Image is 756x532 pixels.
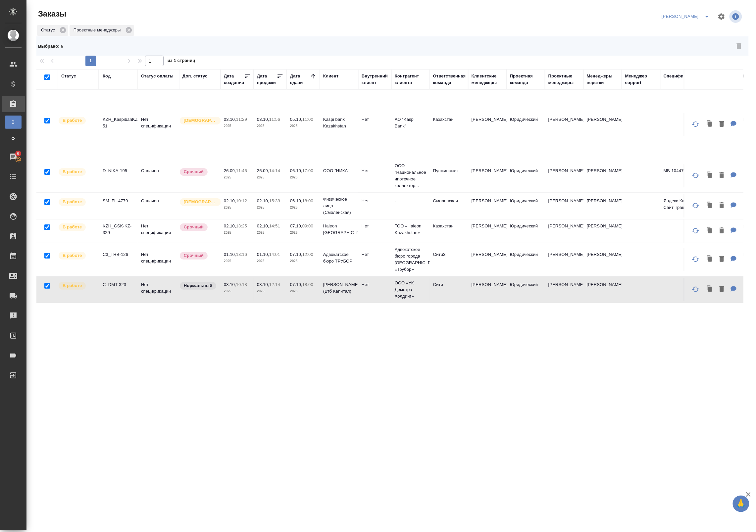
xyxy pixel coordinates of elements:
button: Обновить [688,251,704,267]
p: Kaspi bank Kazakhstan [323,116,355,129]
p: 03.10, [224,282,236,287]
td: [PERSON_NAME] [545,113,583,136]
p: 2025 [257,258,283,265]
div: split button [660,11,714,22]
p: [PERSON_NAME] [587,198,619,204]
button: Обновить [688,116,704,132]
p: 01.10, [224,252,236,257]
p: В работе [63,199,82,205]
p: 07.10, [290,223,302,228]
p: Срочный [184,169,204,175]
button: Удалить [716,283,728,296]
td: Юридический [507,113,545,136]
td: Казахстан [430,219,468,243]
div: Выставляется автоматически для первых 3 заказов нового контактного лица. Особое внимание [179,198,217,207]
td: [PERSON_NAME] [545,194,583,218]
span: Выбрано : 6 [38,44,63,49]
div: Дата сдачи [290,73,310,86]
p: 2025 [224,174,250,181]
div: Дата продажи [257,73,277,86]
p: 12:14 [269,282,280,287]
p: C3_TRB-126 [103,251,134,258]
div: Выставляется автоматически, если на указанный объем услуг необходимо больше времени в стандартном... [179,223,217,232]
p: Физическое лицо (Смоленская) [323,196,355,216]
p: 2025 [224,123,250,129]
p: [PERSON_NAME] [587,116,619,123]
p: - [395,198,427,204]
p: [DEMOGRAPHIC_DATA] [184,117,217,124]
td: [PERSON_NAME] [468,164,507,187]
p: 12:00 [302,252,313,257]
p: 26.09, [224,168,236,173]
p: 02.10, [257,223,269,228]
td: [PERSON_NAME] [545,219,583,243]
p: Нет [362,116,388,123]
button: Клонировать [704,253,716,266]
p: 2025 [257,229,283,236]
p: В работе [63,282,82,289]
div: Выставляет ПМ после принятия заказа от КМа [58,168,95,176]
p: 15:39 [269,198,280,203]
p: 2025 [290,174,317,181]
p: 2025 [257,123,283,129]
p: Нет [362,281,388,288]
p: 14:14 [269,168,280,173]
td: Юридический [507,194,545,218]
div: Выставляет ПМ после принятия заказа от КМа [58,198,95,207]
button: Клонировать [704,118,716,131]
td: Нет спецификации [138,113,179,136]
td: [PERSON_NAME] [545,164,583,187]
p: 2025 [257,174,283,181]
p: 11:29 [236,117,247,122]
p: 13:25 [236,223,247,228]
a: В [5,116,22,129]
div: Клиентские менеджеры [472,73,503,86]
p: 03.10, [224,117,236,122]
p: 2025 [224,258,250,265]
p: Нет [362,168,388,174]
p: 02.10, [224,223,236,228]
div: Проектные менеджеры [548,73,580,86]
p: 10:18 [236,282,247,287]
div: Контрагент клиента [395,73,427,86]
div: Статус оплаты [141,73,174,79]
div: Статус по умолчанию для стандартных заказов [179,281,217,290]
span: Ф [8,135,18,142]
p: 05.10, [290,117,302,122]
button: Удалить [716,169,728,182]
p: 07.10, [290,282,302,287]
p: 03.10, [257,117,269,122]
p: 2025 [257,204,283,211]
td: Сити [430,278,468,301]
p: 2025 [290,229,317,236]
td: Яндекс.Касса, Сайт Трактат [660,194,699,218]
p: 2025 [224,288,250,295]
td: Смоленская [430,194,468,218]
button: Клонировать [704,199,716,213]
p: 01.10, [257,252,269,257]
span: Заказы [36,9,66,19]
p: Срочный [184,252,204,259]
p: 13:16 [236,252,247,257]
td: [PERSON_NAME] [468,113,507,136]
p: 18:00 [302,198,313,203]
p: В работе [63,117,82,124]
p: 11:00 [302,117,313,122]
div: Выставляет ПМ после принятия заказа от КМа [58,251,95,260]
p: Адвокатское бюро города [GEOGRAPHIC_DATA] «Трубор» [395,246,427,273]
p: [PERSON_NAME] [587,281,619,288]
p: 07.10, [290,252,302,257]
p: 09:00 [302,223,313,228]
p: ООО «УК Деметра-Холдинг» [395,280,427,300]
td: [PERSON_NAME] [468,219,507,243]
p: 06.10, [290,168,302,173]
p: 2025 [290,288,317,295]
p: 2025 [224,204,250,211]
div: Менеджеры верстки [587,73,619,86]
td: Оплачен [138,164,179,187]
button: Обновить [688,223,704,239]
p: KZH_KaspibanKZ-51 [103,116,134,129]
div: Доп. статус [182,73,208,79]
td: Казахстан [430,113,468,136]
button: Обновить [688,281,704,297]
